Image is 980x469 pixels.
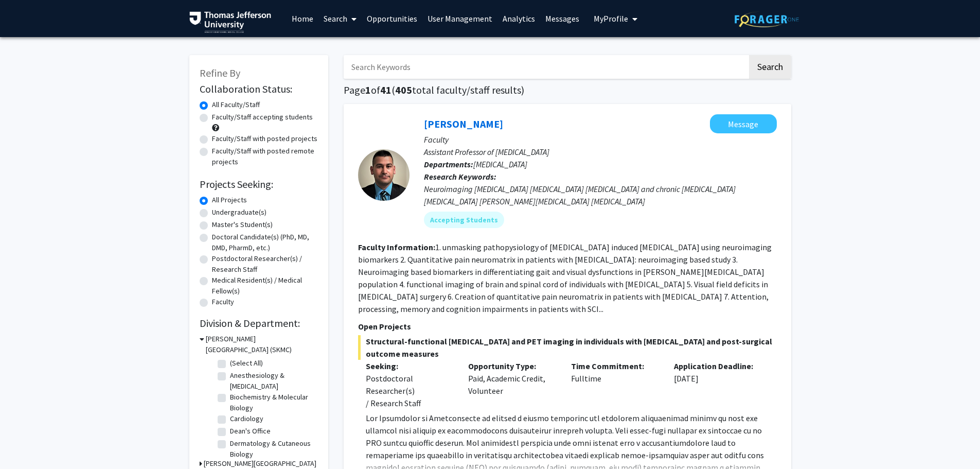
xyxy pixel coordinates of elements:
span: 41 [380,83,391,96]
img: Thomas Jefferson University Logo [189,11,272,33]
label: Master's Student(s) [212,219,273,230]
input: Search Keywords [344,55,747,79]
label: Undergraduate(s) [212,207,266,218]
label: Dermatology & Cutaneous Biology [230,438,315,460]
label: All Faculty/Staff [212,99,260,110]
a: User Management [422,1,497,37]
div: Fulltime [563,360,666,409]
a: Opportunities [362,1,422,37]
fg-read-more: 1. unmasking pathopysiology of [MEDICAL_DATA] induced [MEDICAL_DATA] using neuroimaging biomarker... [358,242,772,314]
mat-chip: Accepting Students [424,212,504,228]
label: Medical Resident(s) / Medical Fellow(s) [212,275,318,297]
p: Time Commitment: [571,360,658,372]
span: My Profile [594,13,628,24]
span: 405 [395,83,412,96]
p: Seeking: [366,360,453,372]
label: Anesthesiology & [MEDICAL_DATA] [230,370,315,392]
p: Opportunity Type: [468,360,556,372]
label: Biochemistry & Molecular Biology [230,392,315,413]
a: Home [287,1,318,37]
div: Paid, Academic Credit, Volunteer [460,360,563,409]
a: Messages [540,1,584,37]
div: Postdoctoral Researcher(s) / Research Staff [366,372,453,409]
a: Search [318,1,362,37]
label: Faculty [212,297,234,307]
label: Dean's Office [230,426,271,437]
div: Neuroimaging [MEDICAL_DATA] [MEDICAL_DATA] [MEDICAL_DATA] and chronic [MEDICAL_DATA] [MEDICAL_DAT... [424,183,777,207]
p: Application Deadline: [674,360,761,372]
h3: [PERSON_NAME][GEOGRAPHIC_DATA] (SKMC) [206,334,318,355]
label: (Select All) [230,358,263,369]
b: Departments: [424,159,473,169]
h2: Division & Department: [200,317,318,329]
span: [MEDICAL_DATA] [473,159,527,169]
span: Refine By [200,66,240,79]
label: Faculty/Staff accepting students [212,112,313,123]
button: Message Mahdi Alizedah [710,114,777,133]
h2: Collaboration Status: [200,83,318,95]
label: All Projects [212,195,247,205]
label: Faculty/Staff with posted projects [212,133,317,144]
label: Cardiology [230,413,263,424]
h1: Page of ( total faculty/staff results) [344,84,791,96]
p: Assistant Professor of [MEDICAL_DATA] [424,146,777,158]
label: Postdoctoral Researcher(s) / Research Staff [212,253,318,275]
iframe: Chat [8,423,44,461]
h2: Projects Seeking: [200,178,318,190]
b: Faculty Information: [358,242,435,252]
p: Open Projects [358,320,777,333]
div: [DATE] [666,360,769,409]
p: Faculty [424,133,777,146]
b: Research Keywords: [424,171,496,182]
a: [PERSON_NAME] [424,117,503,130]
span: 1 [365,83,371,96]
label: Doctoral Candidate(s) (PhD, MD, DMD, PharmD, etc.) [212,232,318,253]
span: Structural-functional [MEDICAL_DATA] and PET imaging in individuals with [MEDICAL_DATA] and post-... [358,335,777,360]
img: ForagerOne Logo [735,11,799,27]
label: Faculty/Staff with posted remote projects [212,146,318,167]
a: Analytics [497,1,540,37]
button: Search [749,55,791,79]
